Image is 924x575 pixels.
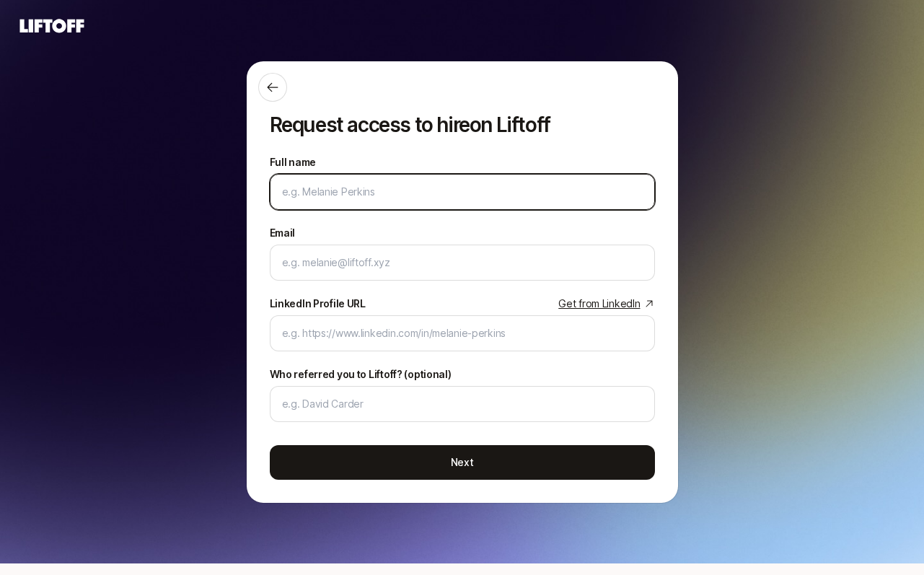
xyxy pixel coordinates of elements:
[270,113,655,136] p: Request access to hire
[470,113,550,137] span: on Liftoff
[282,325,643,342] input: e.g. https://www.linkedin.com/in/melanie-perkins
[282,395,643,413] input: e.g. David Carder
[270,154,316,171] label: Full name
[270,224,296,242] label: Email
[270,445,655,480] button: Next
[270,366,452,383] label: Who referred you to Liftoff? (optional)
[558,295,654,312] a: Get from LinkedIn
[270,295,366,312] div: LinkedIn Profile URL
[282,254,643,271] input: e.g. melanie@liftoff.xyz
[282,183,643,201] input: e.g. Melanie Perkins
